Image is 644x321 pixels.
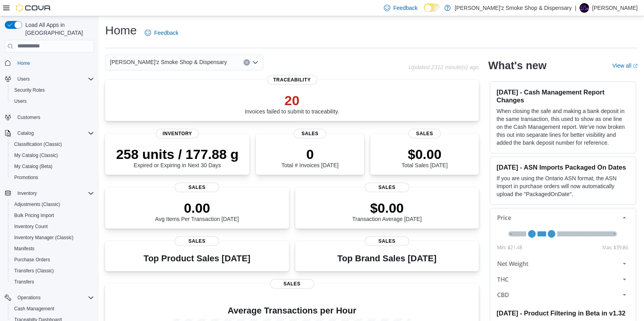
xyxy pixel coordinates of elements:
img: Cova [16,4,51,12]
button: Operations [14,293,44,302]
span: Home [17,60,30,66]
button: Adjustments (Classic) [8,199,97,210]
div: Dubie Smith [580,3,589,13]
span: Classification (Classic) [11,140,94,149]
button: Promotions [8,172,97,183]
span: Operations [14,293,94,302]
p: When closing the safe and making a bank deposit in the same transaction, this used to show as one... [497,107,629,147]
a: Feedback [142,25,181,41]
a: My Catalog (Beta) [11,162,56,171]
a: Purchase Orders [11,255,53,264]
span: Classification (Classic) [14,141,62,147]
span: Transfers [11,277,94,287]
span: Sales [270,279,314,289]
span: Load All Apps in [GEOGRAPHIC_DATA] [22,21,94,37]
p: [PERSON_NAME] [592,3,638,13]
button: Cash Management [8,303,97,314]
a: View allExternal link [612,62,638,69]
span: Transfers (Classic) [11,266,94,276]
span: Feedback [393,4,417,12]
span: Home [14,58,94,68]
p: 258 units / 177.88 g [116,146,239,162]
a: Customers [14,113,43,122]
span: Sales [175,236,219,246]
span: Manifests [11,244,94,253]
a: Manifests [11,244,38,253]
span: Catalog [14,128,94,138]
h4: Average Transactions per Hour [111,306,472,315]
div: Expired or Expiring in Next 30 Days [116,146,239,168]
button: Users [8,96,97,107]
p: 20 [245,93,339,108]
div: Invoices failed to submit to traceability. [245,93,339,115]
button: My Catalog (Classic) [8,150,97,161]
p: Updated 2312 minute(s) ago [409,64,479,70]
span: Sales [294,129,326,138]
a: Classification (Classic) [11,140,65,149]
span: Security Roles [14,87,45,93]
p: $0.00 [402,146,448,162]
p: If you are using the Ontario ASN format, the ASN Import in purchase orders will now automatically... [497,174,629,198]
button: Purchase Orders [8,254,97,265]
p: 0 [281,146,338,162]
span: Promotions [14,174,38,181]
span: Purchase Orders [14,257,50,263]
span: Customers [17,114,40,121]
span: Inventory Count [14,223,48,230]
span: Inventory Count [11,222,94,231]
h1: Home [105,23,137,38]
span: Sales [365,236,409,246]
div: Transaction Average [DATE] [352,200,422,222]
p: 0.00 [155,200,239,216]
button: Classification (Classic) [8,139,97,150]
h3: [DATE] - ASN Imports Packaged On Dates [497,163,629,171]
span: Manifests [14,245,34,252]
span: Sales [408,129,441,138]
span: Cash Management [11,304,94,313]
span: Promotions [11,173,94,182]
span: Sales [365,183,409,192]
span: Operations [17,295,41,301]
span: My Catalog (Classic) [11,151,94,160]
span: Traceability [267,75,317,85]
span: Inventory Manager (Classic) [11,233,94,242]
h3: [DATE] - Product Filtering in Beta in v1.32 [497,309,629,317]
div: Total Sales [DATE] [402,146,448,168]
p: [PERSON_NAME]'z Smoke Shop & Dispensary [455,3,572,13]
a: Transfers [11,277,37,287]
a: Inventory Count [11,222,51,231]
a: My Catalog (Classic) [11,151,61,160]
span: Purchase Orders [11,255,94,264]
button: Operations [2,292,97,303]
span: Bulk Pricing Import [11,211,94,220]
span: Users [17,76,30,82]
span: Inventory [14,189,94,198]
h2: What's new [488,59,546,72]
button: Bulk Pricing Import [8,210,97,221]
span: Cash Management [14,306,54,312]
a: Home [14,59,33,68]
a: Adjustments (Classic) [11,200,63,209]
a: Promotions [11,173,42,182]
button: Catalog [14,128,37,138]
a: Transfers (Classic) [11,266,57,276]
span: Bulk Pricing Import [14,212,54,219]
button: Inventory [2,188,97,199]
span: Inventory [17,190,37,196]
span: My Catalog (Classic) [14,152,58,159]
span: [PERSON_NAME]'z Smoke Shop & Dispensary [110,57,227,67]
span: Dark Mode [424,12,424,12]
span: Adjustments (Classic) [11,200,94,209]
span: Users [14,98,26,104]
span: Inventory Manager (Classic) [14,234,74,241]
p: | [575,3,576,13]
button: Transfers [8,276,97,287]
button: Open list of options [252,59,259,66]
div: Total # Invoices [DATE] [281,146,338,168]
a: Users [11,96,30,106]
button: Security Roles [8,85,97,96]
span: Transfers (Classic) [14,268,54,274]
svg: External link [633,64,638,68]
p: $0.00 [352,200,422,216]
button: Users [14,74,33,84]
